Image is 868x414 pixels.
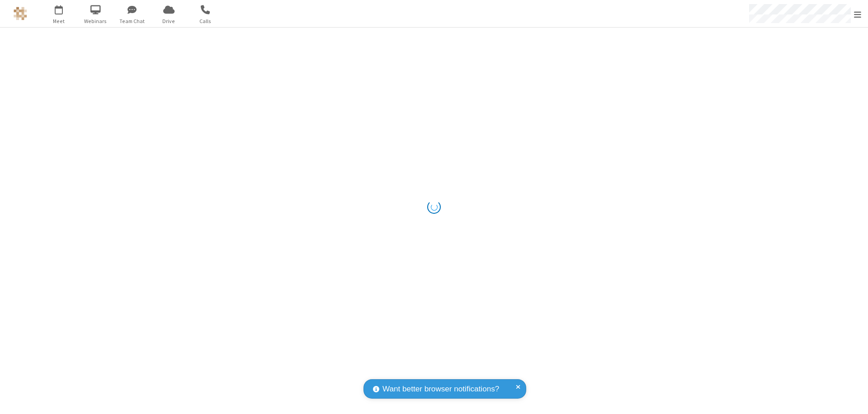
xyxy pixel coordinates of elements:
[382,383,499,395] span: Want better browser notifications?
[189,17,222,25] span: Calls
[79,17,113,25] span: Webinars
[152,17,186,25] span: Drive
[115,17,149,25] span: Team Chat
[14,7,27,20] img: QA Selenium DO NOT DELETE OR CHANGE
[42,17,76,25] span: Meet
